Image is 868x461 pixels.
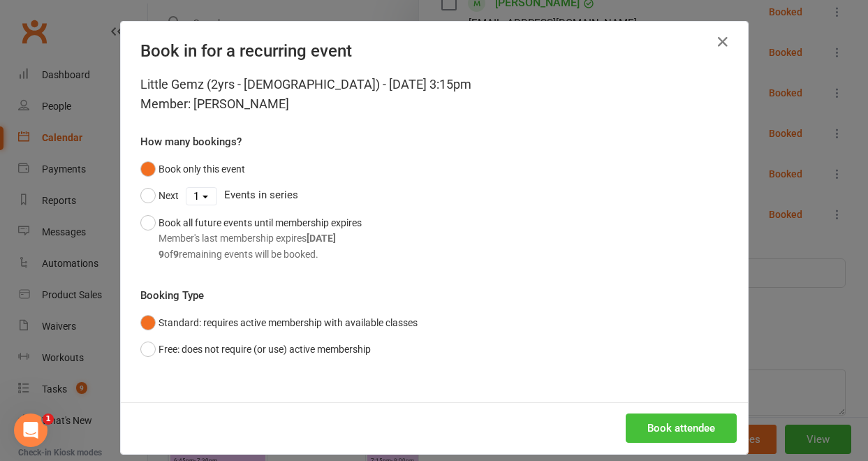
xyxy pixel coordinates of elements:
label: How many bookings? [140,133,242,150]
div: Little Gemz (2yrs - [DEMOGRAPHIC_DATA]) - [DATE] 3:15pm Member: [PERSON_NAME] [140,75,728,114]
div: of remaining events will be booked. [159,247,362,262]
div: Events in series [140,182,728,209]
h4: Book in for a recurring event [140,41,728,61]
button: Standard: requires active membership with available classes [140,309,418,336]
button: Book all future events until membership expiresMember's last membership expires[DATE]9of9remainin... [140,210,362,268]
div: Member's last membership expires [159,230,362,246]
button: Book attendee [626,414,737,443]
strong: 9 [159,249,164,260]
button: Next [140,182,179,209]
iframe: Intercom live chat [14,414,47,447]
button: Book only this event [140,156,245,182]
strong: 9 [173,249,179,260]
label: Booking Type [140,287,204,304]
span: 1 [43,414,54,425]
button: Free: does not require (or use) active membership [140,336,371,363]
strong: [DATE] [307,233,336,244]
button: Close [712,31,734,53]
div: Book all future events until membership expires [159,215,362,262]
